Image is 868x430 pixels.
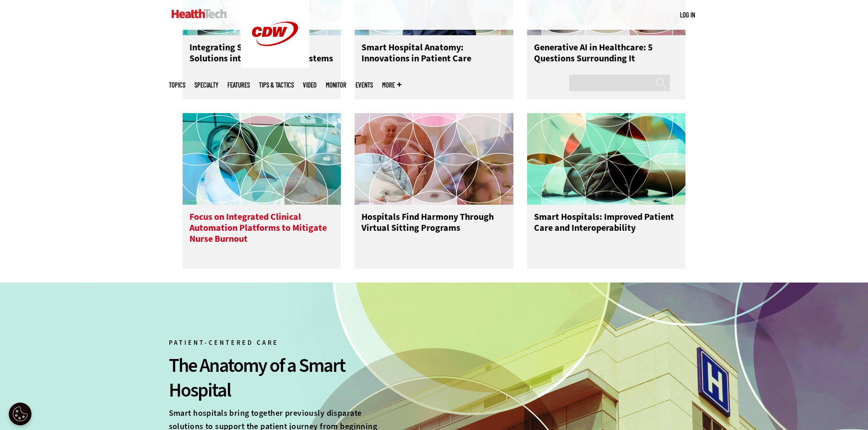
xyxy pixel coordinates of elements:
[189,212,334,248] h3: Focus on Integrated Clinical Automation Platforms to Mitigate Nurse Burnout
[169,341,381,345] div: Patient-Centered Care
[355,113,513,205] img: Several patients in various hospital settings
[527,113,686,205] img: kaleidoscope effect on top of nurse holding patient's hand
[356,82,373,88] a: Events
[9,403,32,425] div: Cookie Settings
[680,11,695,19] a: Log in
[355,113,513,269] a: Several patients in various hospital settings Hospitals Find Harmony Through Virtual Sitting Prog...
[534,212,679,248] h3: Smart Hospitals: Improved Patient Care and Interoperability
[194,82,218,88] span: Specialty
[169,353,381,403] div: The Anatomy of a Smart Hospital
[382,82,401,88] span: More
[241,60,309,70] a: CDW
[326,82,346,88] a: MonITor
[169,82,185,88] span: Topics
[227,82,250,88] a: Features
[183,113,341,205] img: Smiling patient with kaleidoscope effect
[361,212,507,248] h3: Hospitals Find Harmony Through Virtual Sitting Programs
[9,403,32,425] button: Open Preferences
[183,113,341,269] a: Smiling patient with kaleidoscope effect Focus on Integrated Clinical Automation Platforms to Mit...
[259,82,294,88] a: Tips & Tactics
[172,9,227,18] img: Home
[680,10,695,20] div: User menu
[527,113,686,269] a: kaleidoscope effect on top of nurse holding patient's hand Smart Hospitals: Improved Patient Care...
[303,82,317,88] a: Video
